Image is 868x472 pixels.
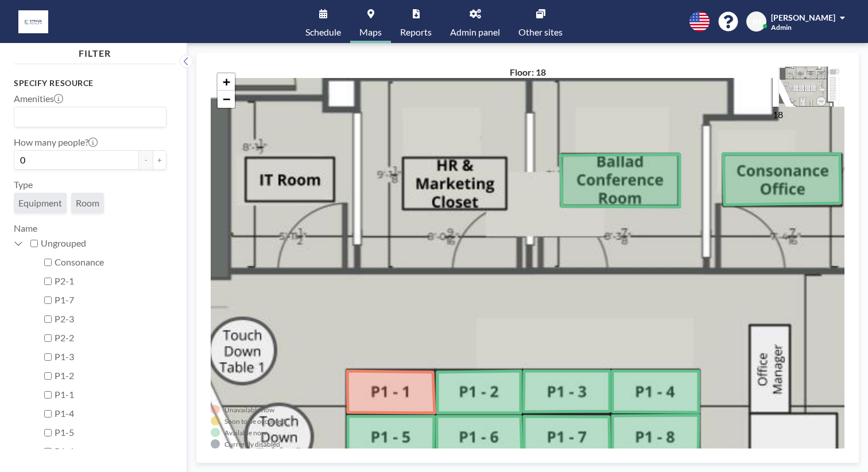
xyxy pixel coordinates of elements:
[518,28,563,37] span: Other sites
[773,109,783,120] label: 18
[55,370,166,381] label: P1-2
[55,275,166,287] label: P2-1
[305,28,341,37] span: Schedule
[14,78,166,88] h3: Specify resource
[76,197,99,209] span: Room
[55,256,166,268] label: Consonance
[773,67,844,107] img: 2f7274218fad236723d89774894f4856.jpg
[18,197,62,209] span: Equipment
[400,28,432,37] span: Reports
[41,237,166,249] label: Ungrouped
[15,110,160,124] input: Search for option
[55,408,166,419] label: P1-4
[55,351,166,362] label: P1-3
[55,294,166,306] label: P1-7
[510,67,546,78] h4: Floor: 18
[771,23,792,32] span: Admin
[224,428,266,437] div: Available now
[14,223,37,233] label: Name
[223,92,230,106] span: −
[139,150,153,170] button: -
[359,28,382,37] span: Maps
[224,405,274,414] div: Unavailable now
[55,332,166,344] label: P2-2
[55,446,166,457] label: P1-6
[55,313,166,325] label: P2-3
[751,17,761,27] span: JH
[218,73,235,91] a: Zoom in
[14,107,166,127] div: Search for option
[224,417,285,426] div: Soon to be occupied
[771,13,835,22] span: [PERSON_NAME]
[153,150,166,170] button: +
[18,10,48,33] img: organization-logo
[450,28,500,37] span: Admin panel
[224,440,280,448] div: Currently disabled
[218,91,235,108] a: Zoom out
[14,179,33,190] label: Type
[14,43,176,59] h4: FILTER
[55,427,166,438] label: P1-5
[55,389,166,400] label: P1-1
[14,136,98,148] label: How many people?
[14,93,63,104] label: Amenities
[223,75,230,89] span: +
